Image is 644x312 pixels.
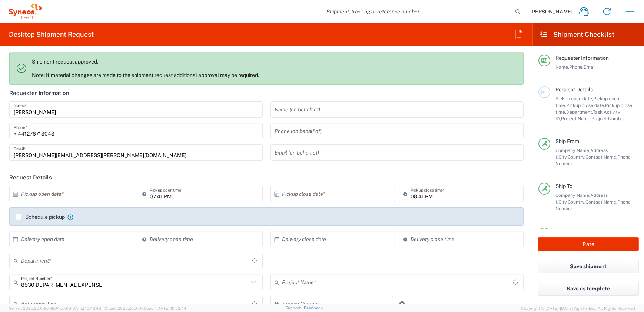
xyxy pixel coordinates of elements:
span: Client: 2025.20.0-035ba07 [104,306,186,311]
span: [DATE] 10:43:43 [71,306,101,311]
span: City, [558,154,568,160]
h2: Request Details [9,174,52,181]
h2: Desktop Shipment Request [9,30,94,39]
span: Contact Name, [585,154,617,160]
span: Ship To [555,183,572,189]
label: Schedule pickup [16,214,65,220]
span: Country, [568,199,585,205]
div: Shipment request approved. Note: If material changes are made to the shipment request additional ... [32,58,517,78]
span: Copyright © [DATE]-[DATE] Agistix Inc., All Rights Reserved [521,305,635,312]
span: Pickup open date, [555,96,593,101]
span: Ship From [555,138,579,144]
button: Rate [538,237,639,251]
input: Shipment, tracking or reference number [321,4,513,19]
span: Country, [568,154,585,160]
span: Company Name, [555,192,590,198]
button: Save shipment [538,260,639,273]
span: Department, [566,109,593,115]
span: Contact Name, [585,199,617,205]
span: Company Name, [555,147,590,153]
span: Phone, [569,64,584,70]
span: Requester Information [555,55,609,61]
button: Save as template [538,282,639,296]
span: Request Details [555,87,593,92]
span: Task, [593,109,604,115]
a: Add Reference [397,299,407,309]
a: Support [285,306,304,310]
h2: Requester Information [9,90,69,97]
h2: Shipment Checklist [540,30,614,39]
span: [PERSON_NAME] [530,8,572,15]
span: Project Name, [561,116,591,121]
a: Feedback [304,306,323,310]
span: City, [558,199,568,205]
span: Server: 2025.20.0-970904bc0f3 [9,306,101,311]
span: [DATE] 10:52:44 [156,306,186,311]
span: Email [584,64,596,70]
span: Project Number [591,116,625,121]
span: Package Information [555,228,606,234]
span: Name, [555,64,569,70]
span: Pickup close date, [566,103,605,108]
